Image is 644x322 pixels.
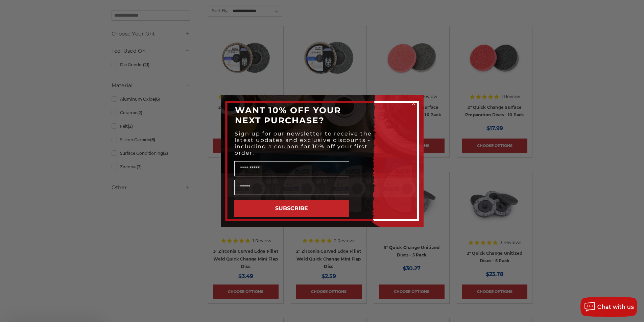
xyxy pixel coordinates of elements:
[410,100,417,107] button: Close dialog
[234,200,349,217] button: SUBSCRIBE
[235,105,341,125] span: WANT 10% OFF YOUR NEXT PURCHASE?
[234,180,349,195] input: Email
[580,297,637,317] button: Chat with us
[235,130,372,156] span: Sign up for our newsletter to receive the latest updates and exclusive discounts - including a co...
[597,304,634,310] span: Chat with us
